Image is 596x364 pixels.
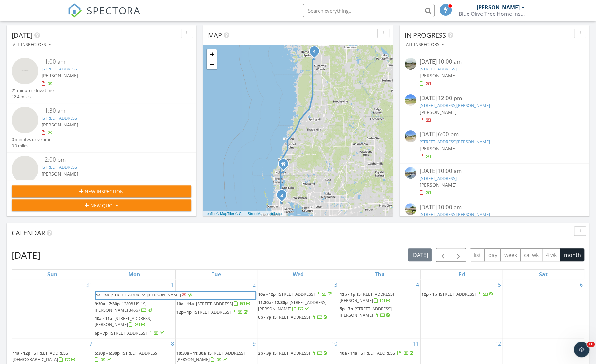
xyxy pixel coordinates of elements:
[12,185,191,197] button: New Inspection
[405,41,445,49] button: All Inspectors
[42,122,78,128] span: [PERSON_NAME]
[340,350,420,357] a: 10a - 11a [STREET_ADDRESS]
[42,72,78,79] span: [PERSON_NAME]
[42,164,78,170] a: [STREET_ADDRESS]
[494,338,502,349] a: Go to September 12, 2025
[176,350,256,364] a: 10:30a - 11:30a [STREET_ADDRESS][PERSON_NAME]
[13,350,77,362] a: 11a - 12p [STREET_ADDRESS][DEMOGRAPHIC_DATA]
[420,175,457,181] a: [STREET_ADDRESS]
[439,291,476,297] span: [STREET_ADDRESS]
[420,72,457,79] span: [PERSON_NAME]
[333,279,339,290] a: Go to September 3, 2025
[258,313,338,321] a: 6p - 7p [STREET_ADDRESS]
[176,309,249,315] a: 12p - 1p [STREET_ADDRESS]
[340,291,420,305] a: 12p - 1p [STREET_ADDRESS][PERSON_NAME]
[405,130,584,160] a: [DATE] 6:00 pm [STREET_ADDRESS][PERSON_NAME] [PERSON_NAME]
[258,299,338,313] a: 11:30a - 12:30p [STREET_ADDRESS][PERSON_NAME]
[574,342,589,357] iframe: Intercom live chat
[95,329,175,337] a: 6p - 7p [STREET_ADDRESS]
[340,306,392,318] span: [STREET_ADDRESS][PERSON_NAME]
[12,156,38,182] img: streetview
[175,279,257,338] td: Go to September 2, 2025
[258,299,288,305] span: 11:30a - 12:30p
[330,338,339,349] a: Go to September 10, 2025
[451,248,466,262] button: Next month
[95,350,120,356] span: 5:30p - 6:30p
[12,41,52,49] button: All Inspectors
[12,31,33,40] span: [DATE]
[405,167,584,196] a: [DATE] 10:00 am [STREET_ADDRESS] [PERSON_NAME]
[196,301,233,307] span: [STREET_ADDRESS]
[203,211,286,217] div: |
[405,31,446,40] span: In Progress
[484,248,501,261] button: day
[282,195,286,199] div: 2971 Estancia Blvd Building 4, Clearwater, FL 33761
[251,279,257,290] a: Go to September 2, 2025
[470,248,485,261] button: list
[340,350,357,356] span: 10a - 11a
[170,279,175,290] a: Go to September 1, 2025
[405,167,416,179] img: streetview
[258,291,333,297] a: 10a - 12p [STREET_ADDRESS]
[95,315,151,327] span: [STREET_ADDRESS][PERSON_NAME]
[339,279,421,338] td: Go to September 4, 2025
[587,342,595,347] span: 10
[405,203,416,215] img: streetview
[406,42,444,47] div: All Inspectors
[258,350,329,356] a: 2p - 3p [STREET_ADDRESS]
[405,94,584,124] a: [DATE] 12:00 pm [STREET_ADDRESS][PERSON_NAME] [PERSON_NAME]
[95,301,120,307] span: 9:30a - 7:30p
[500,248,521,261] button: week
[258,291,338,298] a: 10a - 12p [STREET_ADDRESS]
[420,109,457,115] span: [PERSON_NAME]
[415,279,420,290] a: Go to September 4, 2025
[110,330,147,336] span: [STREET_ADDRESS]
[42,107,177,115] div: 11:30 am
[502,279,584,338] td: Go to September 6, 2025
[68,9,141,23] a: SPECTORA
[420,139,490,145] a: [STREET_ADDRESS][PERSON_NAME]
[251,338,257,349] a: Go to September 9, 2025
[87,3,141,17] span: SPECTORA
[477,4,520,11] div: [PERSON_NAME]
[205,212,215,216] a: Leaflet
[420,182,457,188] span: [PERSON_NAME]
[421,279,502,338] td: Go to September 5, 2025
[42,156,177,164] div: 12:00 pm
[283,164,287,168] div: 5425 Kimberly lane, Holiday FL 34690
[95,350,158,362] a: 5:30p - 6:30p [STREET_ADDRESS]
[340,306,353,312] span: 5p - 7p
[95,291,256,300] a: 9a - 3a [STREET_ADDRESS][PERSON_NAME]
[12,107,38,133] img: streetview
[207,59,217,69] a: Zoom out
[42,66,78,72] a: [STREET_ADDRESS]
[420,94,570,102] div: [DATE] 12:00 pm
[340,291,394,303] a: 12p - 1p [STREET_ADDRESS][PERSON_NAME]
[420,130,570,139] div: [DATE] 6:00 pm
[12,279,94,338] td: Go to August 31, 2025
[12,58,38,84] img: streetview
[216,212,234,216] a: © MapTiler
[408,248,432,261] button: [DATE]
[258,350,338,357] a: 2p - 3p [STREET_ADDRESS]
[85,188,124,195] span: New Inspection
[90,202,118,209] span: New Quote
[210,270,222,279] a: Tuesday
[95,330,165,336] a: 6p - 7p [STREET_ADDRESS]
[95,301,146,313] span: 12808 US-19, [PERSON_NAME] 34667
[208,31,222,40] span: Map
[122,350,158,356] span: [STREET_ADDRESS]
[278,291,315,297] span: [STREET_ADDRESS]
[176,350,206,356] span: 10:30a - 11:30a
[373,270,386,279] a: Thursday
[420,66,457,72] a: [STREET_ADDRESS]
[176,301,252,307] a: 10a - 11a [STREET_ADDRESS]
[314,51,318,55] div: 5969 S Happy Dr, Homosassa, FL 34446
[96,292,255,299] a: 9a - 3a [STREET_ADDRESS][PERSON_NAME]
[405,58,416,70] img: streetview
[258,299,326,312] span: [STREET_ADDRESS][PERSON_NAME]
[95,315,112,321] span: 10a - 11a
[194,309,231,315] span: [STREET_ADDRESS]
[42,115,78,121] a: [STREET_ADDRESS]
[340,291,355,297] span: 12p - 1p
